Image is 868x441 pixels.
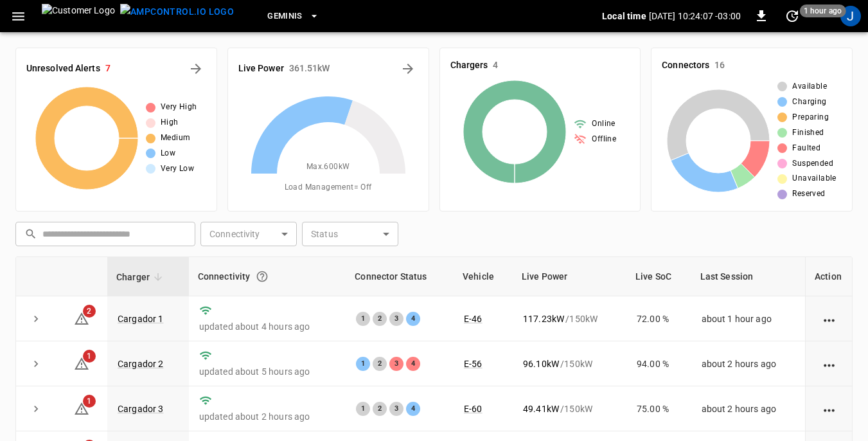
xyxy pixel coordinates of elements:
[356,402,370,416] div: 1
[26,62,100,76] h6: Unresolved Alerts
[691,341,805,386] td: about 2 hours ago
[199,320,336,333] p: updated about 4 hours ago
[805,257,852,296] th: Action
[792,142,820,155] span: Faulted
[792,188,825,201] span: Reserved
[389,357,403,371] div: 3
[821,402,837,415] div: action cell options
[406,357,420,371] div: 4
[792,111,829,124] span: Preparing
[523,357,559,370] p: 96.10 kW
[346,257,454,296] th: Connector Status
[389,402,403,416] div: 3
[464,359,483,369] a: E-56
[373,402,387,416] div: 2
[714,59,725,73] h6: 16
[626,341,691,386] td: 94.00 %
[262,4,324,29] button: Geminis
[389,312,403,326] div: 3
[792,127,824,139] span: Finished
[26,399,46,419] button: expand row
[289,62,330,76] h6: 361.51 kW
[198,265,337,288] div: Connectivity
[662,59,709,73] h6: Connectors
[105,62,111,76] h6: 7
[116,269,166,285] span: Charger
[626,296,691,341] td: 72.00 %
[626,257,691,296] th: Live SoC
[74,312,89,323] a: 2
[118,314,164,324] a: Cargador 1
[592,118,615,130] span: Online
[161,116,179,129] span: High
[118,359,164,369] a: Cargador 2
[523,402,559,415] p: 49.41 kW
[792,157,833,170] span: Suspended
[161,101,197,114] span: Very High
[118,404,164,414] a: Cargador 3
[800,4,846,17] span: 1 hour ago
[26,354,46,373] button: expand row
[523,357,616,370] div: / 150 kW
[513,257,626,296] th: Live Power
[782,6,802,26] button: set refresh interval
[821,312,837,325] div: action cell options
[691,257,805,296] th: Last Session
[691,296,805,341] td: about 1 hour ago
[406,402,420,416] div: 4
[373,357,387,371] div: 2
[83,395,96,408] span: 1
[120,4,234,20] img: ampcontrol.io logo
[161,147,175,160] span: Low
[42,4,115,28] img: Customer Logo
[74,357,89,368] a: 1
[161,163,194,175] span: Very Low
[306,161,350,174] span: Max. 600 kW
[199,365,336,378] p: updated about 5 hours ago
[523,312,564,325] p: 117.23 kW
[373,312,387,326] div: 2
[356,357,370,371] div: 1
[523,402,616,415] div: / 150 kW
[398,59,418,79] button: Energy Overview
[454,257,513,296] th: Vehicle
[626,386,691,431] td: 75.00 %
[83,350,96,363] span: 1
[161,132,190,145] span: Medium
[450,59,488,73] h6: Chargers
[251,265,274,288] button: Connection between the charger and our software.
[792,172,836,185] span: Unavailable
[523,312,616,325] div: / 150 kW
[186,59,206,79] button: All Alerts
[238,62,284,76] h6: Live Power
[691,386,805,431] td: about 2 hours ago
[493,59,498,73] h6: 4
[649,10,741,22] p: [DATE] 10:24:07 -03:00
[83,305,96,318] span: 2
[267,9,303,24] span: Geminis
[406,312,420,326] div: 4
[840,6,861,26] div: profile-icon
[199,410,336,423] p: updated about 2 hours ago
[285,181,372,194] span: Load Management = Off
[464,314,483,324] a: E-46
[821,357,837,370] div: action cell options
[592,133,616,146] span: Offline
[356,312,370,326] div: 1
[792,80,827,93] span: Available
[792,96,826,109] span: Charging
[464,404,483,414] a: E-60
[26,309,46,328] button: expand row
[602,10,646,22] p: Local time
[74,403,89,413] a: 1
